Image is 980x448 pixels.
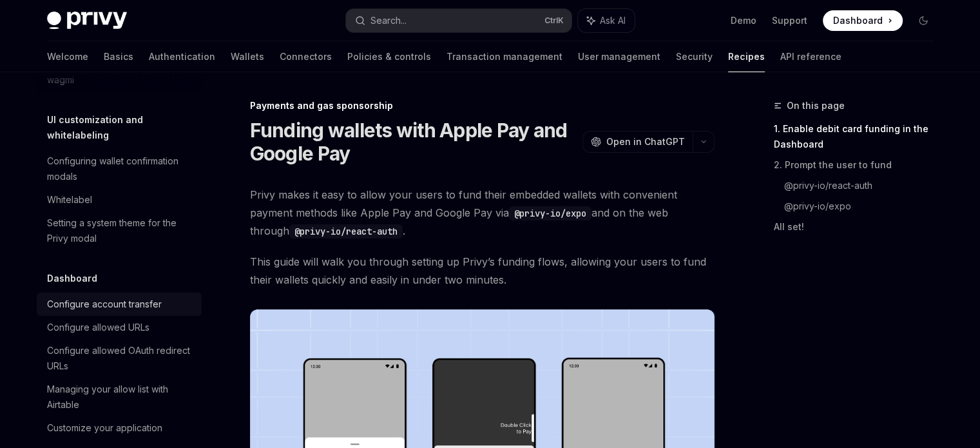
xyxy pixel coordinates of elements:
[346,9,572,32] button: Search...CtrlK
[37,293,202,316] a: Configure account transfer
[544,15,564,26] span: Ctrl K
[37,211,202,250] a: Setting a system theme for the Privy modal
[47,41,88,72] a: Welcome
[774,119,944,155] a: 1. Enable debit card funding in the Dashboard
[913,10,934,31] button: Toggle dark mode
[47,215,194,246] div: Setting a system theme for the Privy modal
[578,41,660,72] a: User management
[780,41,841,72] a: API reference
[578,9,635,32] button: Ask AI
[833,14,883,27] span: Dashboard
[47,153,194,184] div: Configuring wallet confirmation modals
[600,14,626,27] span: Ask AI
[784,196,944,217] a: @privy-io/expo
[250,253,715,289] span: This guide will walk you through setting up Privy’s funding flows, allowing your users to fund th...
[104,41,133,72] a: Basics
[509,206,591,220] code: @privy-io/expo
[676,41,713,72] a: Security
[787,98,845,113] span: On this page
[772,14,807,27] a: Support
[47,112,202,143] h5: UI customization and whitelabeling
[47,343,194,374] div: Configure allowed OAuth redirect URLs
[37,150,202,188] a: Configuring wallet confirmation modals
[47,271,97,286] h5: Dashboard
[37,339,202,378] a: Configure allowed OAuth redirect URLs
[250,119,577,165] h1: Funding wallets with Apple Pay and Google Pay
[370,13,407,28] div: Search...
[447,41,562,72] a: Transaction management
[774,155,944,175] a: 2. Prompt the user to fund
[731,14,756,27] a: Demo
[823,10,903,31] a: Dashboard
[47,420,162,436] div: Customize your application
[728,41,765,72] a: Recipes
[37,188,202,211] a: Whitelabel
[37,316,202,339] a: Configure allowed URLs
[289,224,403,239] code: @privy-io/react-auth
[582,131,693,153] button: Open in ChatGPT
[606,135,685,148] span: Open in ChatGPT
[250,99,715,112] div: Payments and gas sponsorship
[347,41,431,72] a: Policies & controls
[47,320,149,335] div: Configure allowed URLs
[37,416,202,440] a: Customize your application
[47,12,127,30] img: dark logo
[250,186,715,240] span: Privy makes it easy to allow your users to fund their embedded wallets with convenient payment me...
[149,41,215,72] a: Authentication
[47,382,194,413] div: Managing your allow list with Airtable
[231,41,264,72] a: Wallets
[47,297,162,312] div: Configure account transfer
[37,378,202,416] a: Managing your allow list with Airtable
[47,192,92,208] div: Whitelabel
[774,217,944,237] a: All set!
[784,175,944,196] a: @privy-io/react-auth
[280,41,332,72] a: Connectors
